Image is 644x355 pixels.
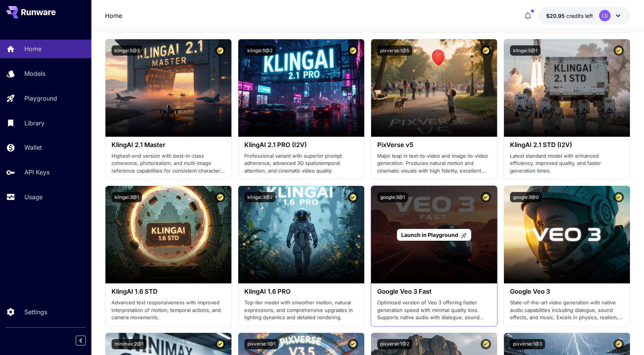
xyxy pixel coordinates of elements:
[76,336,86,345] button: Collapse sidebar
[397,229,471,241] a: Launch in Playground
[377,152,491,175] p: Major leap in text-to-video and image-to-video generation. Produces natural motion and cinematic ...
[112,299,225,321] p: Advanced text responsiveness with improved interpretation of motion, temporal actions, and camera...
[215,45,225,56] button: Certified Model – Vetted for best performance and includes a commercial license.
[81,334,91,347] div: Collapse sidebar
[244,339,279,349] button: pixverse:1@1
[105,11,122,20] nav: breadcrumb
[510,152,624,175] p: Latest standard model with enhanced efficiency, improved quality, and faster generation times.
[112,339,147,349] button: minimax:2@1
[244,45,276,56] button: klingai:5@2
[244,192,276,202] button: klingai:3@2
[377,299,491,321] p: Optimized version of Veo 3 offering faster generation speed with minimal quality loss. Supports n...
[348,339,358,349] button: Certified Model – Vetted for best performance and includes a commercial license.
[238,39,364,137] img: alt
[546,13,566,19] span: $20.95
[401,232,458,238] span: Launch in Playground
[244,152,358,175] p: Professional variant with superior prompt adherence, advanced 3D spatiotemporal attention, and ci...
[24,118,45,128] p: Library
[614,45,624,56] button: Certified Model – Vetted for best performance and includes a commercial license.
[599,10,611,21] div: LD
[105,186,231,283] img: alt
[105,39,231,137] img: alt
[614,339,624,349] button: Certified Model – Vetted for best performance and includes a commercial license.
[244,288,358,295] h3: KlingAI 1.6 PRO
[348,45,358,56] button: Certified Model – Vetted for best performance and includes a commercial license.
[24,69,45,78] p: Models
[377,339,412,349] button: pixverse:1@2
[546,12,593,20] div: $20.9516
[244,299,358,321] p: Top-tier model with smoother motion, natural expressions, and comprehensive upgrades in lighting ...
[24,307,47,317] p: Settings
[510,45,540,56] button: klingai:5@1
[377,192,408,202] button: google:3@1
[481,339,491,349] button: Certified Model – Vetted for best performance and includes a commercial license.
[215,192,225,202] button: Certified Model – Vetted for best performance and includes a commercial license.
[371,39,497,137] img: alt
[112,45,143,56] button: klingai:5@3
[539,7,630,24] button: $20.9516LD
[24,94,57,103] p: Playground
[24,192,43,201] p: Usage
[614,192,624,202] button: Certified Model – Vetted for best performance and includes a commercial license.
[105,11,122,20] a: Home
[510,339,545,349] button: pixverse:1@3
[504,186,630,283] img: alt
[112,288,225,295] h3: KlingAI 1.6 STD
[348,192,358,202] button: Certified Model – Vetted for best performance and includes a commercial license.
[215,339,225,349] button: Certified Model – Vetted for best performance and includes a commercial license.
[24,143,42,152] p: Wallet
[24,168,49,177] p: API Keys
[510,299,624,321] p: State-of-the-art video generation with native audio capabilities including dialogue, sound effect...
[481,45,491,56] button: Certified Model – Vetted for best performance and includes a commercial license.
[112,141,225,149] h3: KlingAI 2.1 Master
[112,192,142,202] button: klingai:3@1
[377,288,491,295] h3: Google Veo 3 Fast
[244,141,358,149] h3: KlingAI 2.1 PRO (I2V)
[377,141,491,149] h3: PixVerse v5
[510,141,624,149] h3: KlingAI 2.1 STD (I2V)
[510,288,624,295] h3: Google Veo 3
[238,186,364,283] img: alt
[377,45,412,56] button: pixverse:1@5
[566,13,593,19] span: credits left
[112,152,225,175] p: Highest-end version with best-in-class coherence, photorealism, and multi-image reference capabil...
[24,44,41,53] p: Home
[510,192,542,202] button: google:3@0
[481,192,491,202] button: Certified Model – Vetted for best performance and includes a commercial license.
[504,39,630,137] img: alt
